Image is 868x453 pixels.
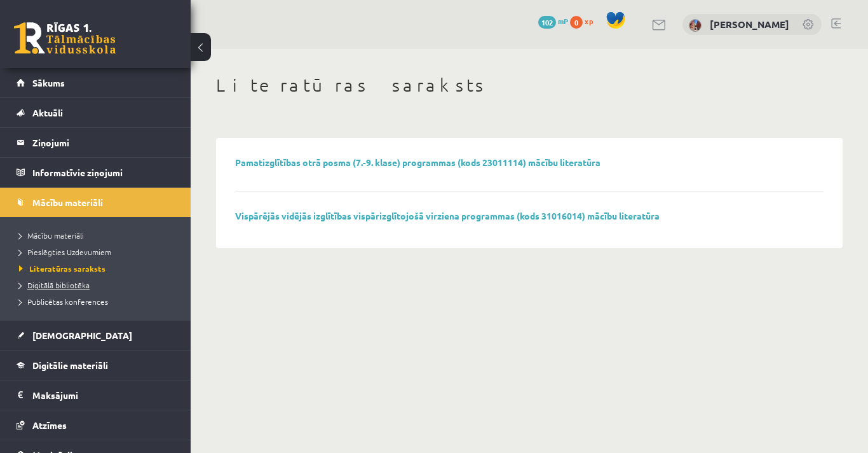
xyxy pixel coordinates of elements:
span: [DEMOGRAPHIC_DATA] [32,330,132,341]
a: 0 xp [570,16,599,26]
span: 0 [570,16,583,29]
span: Atzīmes [32,419,67,431]
h1: Literatūras saraksts [216,74,843,96]
a: Sākums [17,68,175,97]
span: mP [558,16,568,26]
span: 102 [538,16,556,29]
a: Ziņojumi [17,128,175,157]
span: Digitālā bibliotēka [19,280,90,290]
a: Digitālā bibliotēka [19,279,178,291]
span: Literatūras saraksts [19,263,105,274]
span: Sākums [32,77,65,88]
a: Pieslēgties Uzdevumiem [19,246,178,258]
span: Digitālie materiāli [32,359,108,371]
span: Mācību materiāli [32,197,103,208]
a: Informatīvie ziņojumi [17,158,175,187]
span: Mācību materiāli [19,230,84,240]
a: Pamatizglītības otrā posma (7.-9. klase) programmas (kods 23011114) mācību literatūra [235,157,600,168]
a: [DEMOGRAPHIC_DATA] [17,321,175,350]
a: 102 mP [538,16,568,26]
a: Mācību materiāli [17,188,175,217]
a: Digitālie materiāli [17,351,175,380]
a: Rīgas 1. Tālmācības vidusskola [14,22,116,54]
span: Aktuāli [32,107,63,118]
a: Aktuāli [17,98,175,127]
a: Publicētas konferences [19,296,178,307]
img: Alise Veženkova [689,19,702,32]
span: Pieslēgties Uzdevumiem [19,247,111,257]
span: xp [585,16,593,26]
a: [PERSON_NAME] [710,18,789,31]
a: Mācību materiāli [19,230,178,241]
a: Literatūras saraksts [19,263,178,274]
legend: Informatīvie ziņojumi [32,158,175,187]
a: Vispārējās vidējās izglītības vispārizglītojošā virziena programmas (kods 31016014) mācību litera... [235,210,660,221]
legend: Maksājumi [32,380,175,410]
a: Maksājumi [17,380,175,410]
a: Atzīmes [17,410,175,440]
span: Publicētas konferences [19,296,108,307]
legend: Ziņojumi [32,128,175,157]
